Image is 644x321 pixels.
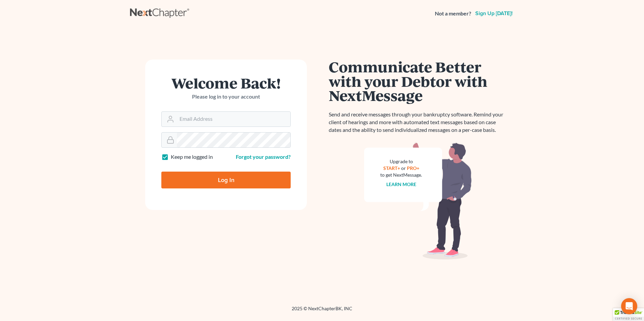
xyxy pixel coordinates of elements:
[380,158,422,165] div: Upgrade to
[386,181,416,187] a: Learn more
[621,298,637,314] div: Open Intercom Messenger
[161,172,291,188] input: Log In
[329,60,507,103] h1: Communicate Better with your Debtor with NextMessage
[161,93,291,101] p: Please log in to your account
[380,172,422,178] div: to get NextMessage.
[161,76,291,90] h1: Welcome Back!
[236,153,291,160] a: Forgot your password?
[613,308,644,321] div: TrustedSite Certified
[177,112,290,127] input: Email Address
[364,142,472,260] img: nextmessage_bg-59042aed3d76b12b5cd301f8e5b87938c9018125f34e5fa2b7a6b67550977c72.svg
[171,153,213,161] label: Keep me logged in
[407,165,419,171] a: PRO+
[383,165,400,171] a: START+
[435,10,471,17] strong: Not a member?
[329,111,507,134] p: Send and receive messages through your bankruptcy software. Remind your client of hearings and mo...
[474,11,514,16] a: Sign up [DATE]!
[130,305,514,317] div: 2025 © NextChapterBK, INC
[401,165,406,171] span: or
